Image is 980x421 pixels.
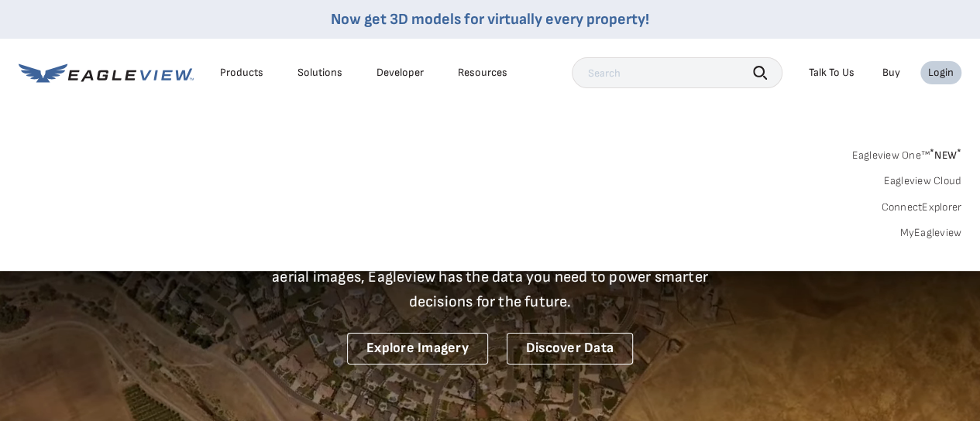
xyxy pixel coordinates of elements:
[809,66,854,80] div: Talk To Us
[928,66,954,80] div: Login
[297,66,342,80] div: Solutions
[220,66,263,80] div: Products
[507,333,633,365] a: Discover Data
[883,174,961,188] a: Eagleview Cloud
[881,200,961,214] a: ConnectExplorer
[331,10,649,29] a: Now get 3D models for virtually every property!
[253,240,727,314] p: A new era starts here. Built on more than 3.5 billion high-resolution aerial images, Eagleview ha...
[572,57,782,88] input: Search
[851,144,961,162] a: Eagleview One™*NEW*
[347,333,488,365] a: Explore Imagery
[930,149,961,162] span: NEW
[899,226,961,240] a: MyEagleview
[377,66,424,80] a: Developer
[458,66,507,80] div: Resources
[882,66,900,80] a: Buy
